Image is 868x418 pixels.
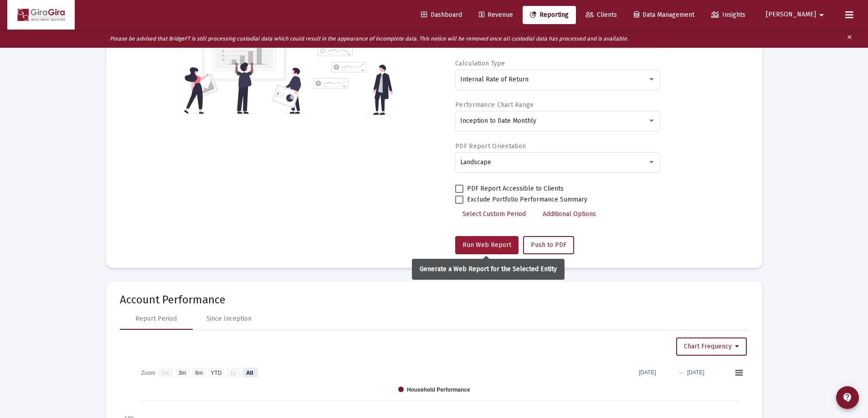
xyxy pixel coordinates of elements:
[678,369,683,376] text: →
[543,210,596,218] span: Additional Options
[479,11,513,19] span: Revenue
[460,158,491,166] span: Landscape
[161,369,169,376] text: 1m
[846,32,853,45] mat-icon: clear
[455,60,505,67] label: Calculation Type
[178,369,186,376] text: 3m
[684,342,739,350] span: Chart Frequency
[816,6,827,24] mat-icon: arrow_drop_down
[182,25,308,115] img: reporting
[110,35,628,42] i: Please be advised that BridgeFT is still processing custodial data which could result in the appe...
[141,369,155,376] text: Zoom
[462,210,526,218] span: Select Custom Period
[135,314,177,323] div: Report Period
[230,369,236,376] text: 1y
[711,11,745,19] span: Insights
[842,392,853,403] mat-icon: contact_support
[407,387,470,393] text: Household Performance
[195,369,203,376] text: 6m
[414,6,469,24] a: Dashboard
[313,45,393,115] img: reporting-alt
[578,6,624,24] a: Clients
[704,6,753,24] a: Insights
[14,6,68,24] img: Dashboard
[676,337,747,356] button: Chart Frequency
[467,183,564,194] span: PDF Report Accessible to Clients
[460,76,529,83] span: Internal Rate of Return
[455,101,534,109] label: Performance Chart Range
[530,11,569,19] span: Reporting
[120,295,749,304] mat-card-title: Account Performance
[462,241,511,249] span: Run Web Report
[460,117,536,125] span: Inception to Date Monthly
[246,369,253,376] text: All
[766,11,816,19] span: [PERSON_NAME]
[687,369,704,376] text: [DATE]
[472,6,520,24] a: Revenue
[455,236,519,254] button: Run Web Report
[523,236,574,254] button: Push to PDF
[455,142,526,150] label: PDF Report Orientation
[634,11,694,19] span: Data Management
[627,6,702,24] a: Data Management
[206,314,252,323] div: Since Inception
[523,6,576,24] a: Reporting
[467,194,587,205] span: Exclude Portfolio Performance Summary
[639,369,656,376] text: [DATE]
[586,11,617,19] span: Clients
[531,241,566,249] span: Push to PDF
[211,369,221,376] text: YTD
[755,5,838,24] button: [PERSON_NAME]
[421,11,462,19] span: Dashboard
